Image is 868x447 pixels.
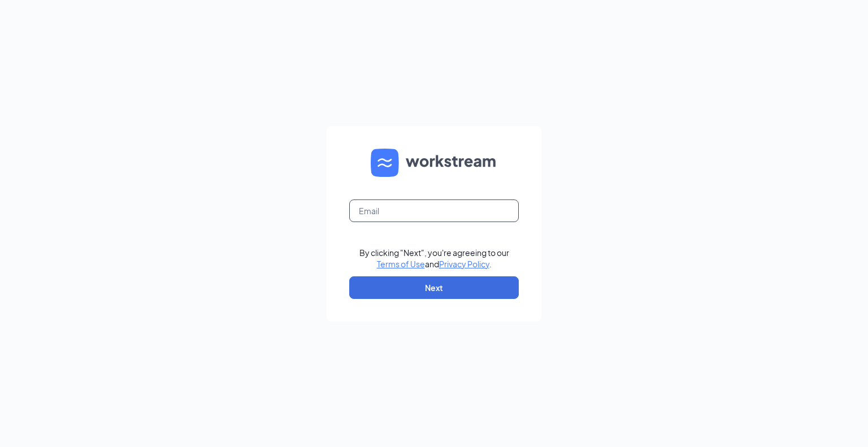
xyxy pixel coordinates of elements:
button: Next [349,276,519,299]
input: Email [349,199,519,222]
a: Terms of Use [377,259,425,269]
a: Privacy Policy [439,259,489,269]
img: WS logo and Workstream text [371,149,497,177]
div: By clicking "Next", you're agreeing to our and . [359,247,509,270]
